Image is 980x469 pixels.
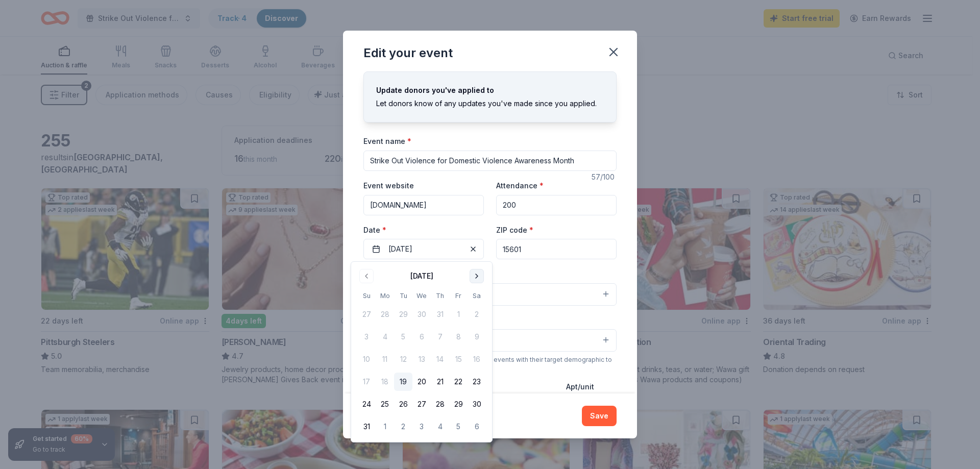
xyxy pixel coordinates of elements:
div: Update donors you've applied to [376,84,604,96]
button: 21 [431,373,449,391]
button: 2 [394,417,412,436]
button: Go to previous month [359,269,374,283]
div: Let donors know of any updates you've made since you applied. [376,97,604,110]
button: 26 [394,395,412,413]
button: 28 [431,395,449,413]
label: Event website [363,181,414,191]
button: 27 [412,395,431,413]
button: Go to next month [470,269,484,283]
th: Saturday [468,290,486,301]
button: [DATE] [363,239,484,259]
th: Tuesday [394,290,412,301]
input: Spring Fundraiser [363,151,617,171]
th: Friday [449,290,468,301]
button: 6 [468,417,486,436]
input: 20 [496,195,617,215]
input: 12345 (U.S. only) [496,239,617,259]
button: 20 [412,373,431,391]
div: 57 /100 [592,171,617,183]
button: 23 [468,373,486,391]
button: 30 [468,395,486,413]
label: Attendance [496,181,544,191]
button: 31 [357,417,376,436]
button: 19 [394,373,412,391]
th: Monday [376,290,394,301]
label: Date [363,225,484,235]
button: 24 [357,395,376,413]
button: 1 [376,417,394,436]
label: ZIP code [496,225,533,235]
button: 4 [431,417,449,436]
div: Edit your event [363,45,453,61]
button: 3 [412,417,431,436]
th: Sunday [357,290,376,301]
th: Thursday [431,290,449,301]
label: Apt/unit [566,382,594,392]
label: Event name [363,136,411,146]
button: 29 [449,395,468,413]
button: Save [582,406,617,426]
th: Wednesday [412,290,431,301]
button: 5 [449,417,468,436]
input: https://www... [363,195,484,215]
div: [DATE] [410,270,433,282]
button: 25 [376,395,394,413]
button: 22 [449,373,468,391]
